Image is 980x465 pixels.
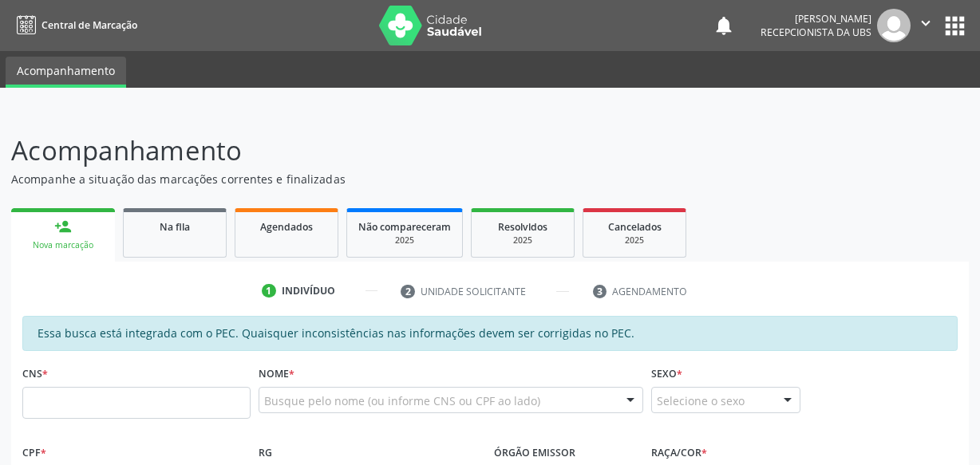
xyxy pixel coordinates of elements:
[917,14,935,32] i: 
[358,220,451,234] span: Não compareceram
[22,316,958,351] div: Essa busca está integrada com o PEC. Quaisquer inconsistências nas informações devem ser corrigid...
[262,284,276,298] div: 1
[160,220,190,234] span: Na fila
[11,131,682,171] p: Acompanhamento
[54,218,72,235] div: person_add
[22,239,104,251] div: Nova marcação
[651,362,682,387] label: Sexo
[22,362,48,387] label: CNS
[713,14,735,37] button: notifications
[911,9,941,42] button: 
[282,284,335,298] div: Indivíduo
[498,220,547,234] span: Resolvidos
[657,392,745,409] span: Selecione o sexo
[259,362,294,387] label: Nome
[595,234,674,246] div: 2025
[877,9,911,42] img: img
[11,12,137,38] a: Central de Marcação
[358,234,451,246] div: 2025
[761,12,871,26] div: [PERSON_NAME]
[761,26,871,39] span: Recepcionista da UBS
[6,57,126,88] a: Acompanhamento
[11,171,682,187] p: Acompanhe a situação das marcações correntes e finalizadas
[41,18,137,32] span: Central de Marcação
[608,220,662,234] span: Cancelados
[941,12,969,40] button: apps
[264,392,540,409] span: Busque pelo nome (ou informe CNS ou CPF ao lado)
[260,220,313,234] span: Agendados
[483,234,563,246] div: 2025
